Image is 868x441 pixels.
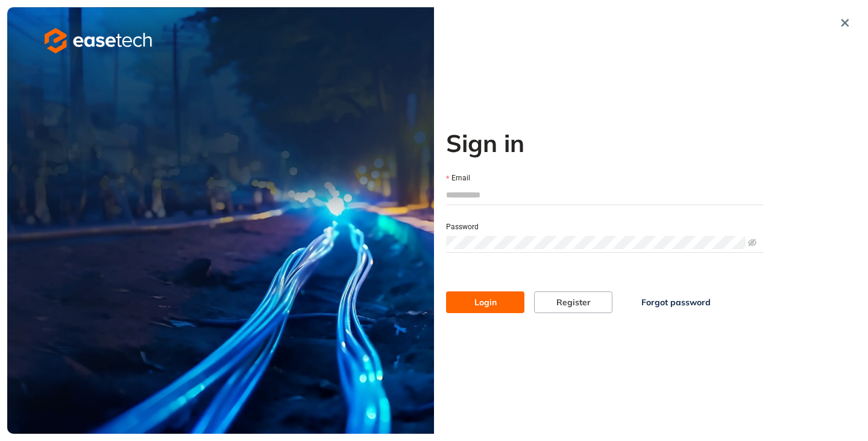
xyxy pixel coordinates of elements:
[446,221,479,233] label: Password
[748,238,756,247] span: eye-invisible
[446,186,763,204] input: Email
[622,291,730,313] button: Forgot password
[7,7,434,434] img: cover image
[446,291,524,313] button: Login
[534,291,612,313] button: Register
[556,296,591,309] span: Register
[641,296,711,309] span: Forgot password
[446,173,470,184] label: Email
[446,128,763,157] h2: Sign in
[446,236,746,249] input: Password
[474,296,497,309] span: Login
